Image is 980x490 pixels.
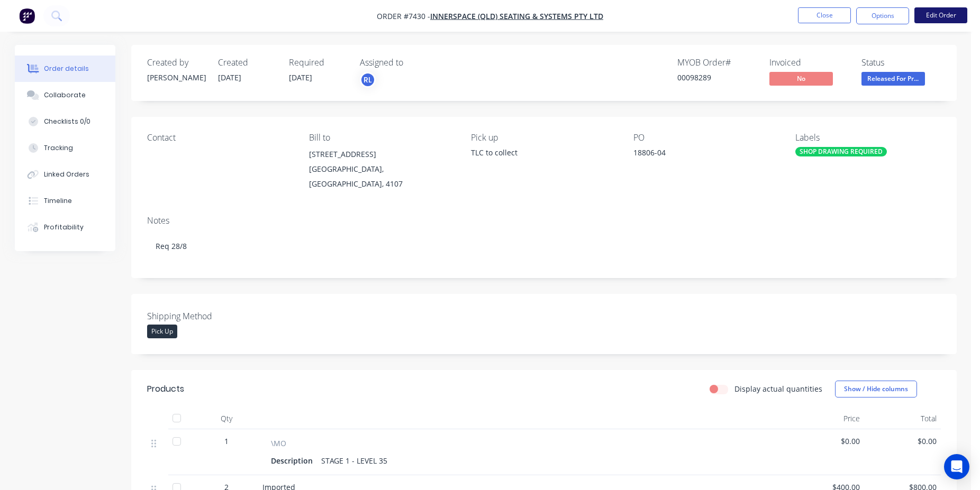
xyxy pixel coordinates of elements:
button: Collaborate [15,82,115,108]
div: Pick up [471,133,616,143]
div: 18806-04 [633,147,766,162]
div: [STREET_ADDRESS][GEOGRAPHIC_DATA], [GEOGRAPHIC_DATA], 4107 [309,147,454,191]
span: \MO [271,438,286,449]
span: $0.00 [792,436,860,447]
div: Labels [795,133,940,143]
div: Contact [147,133,292,143]
img: Factory [19,8,35,24]
div: Open Intercom Messenger [944,454,969,479]
div: Total [864,408,941,429]
button: Show / Hide columns [835,381,917,397]
div: 00098289 [677,72,757,83]
span: $0.00 [868,436,937,447]
button: Edit Order [914,7,967,23]
button: Order details [15,56,115,82]
div: Tracking [44,143,73,153]
div: Timeline [44,196,72,206]
div: Checklists 0/0 [44,117,90,126]
button: Linked Orders [15,161,115,188]
div: TLC to collect [471,147,616,158]
div: Collaborate [44,90,86,100]
div: Required [289,58,347,68]
span: [DATE] [289,72,312,82]
div: STAGE 1 - LEVEL 35 [317,453,392,468]
span: Order #7430 - [377,11,430,21]
div: Assigned to [360,58,466,68]
button: Close [798,7,851,23]
div: Created [218,58,276,68]
div: [PERSON_NAME] [147,72,205,83]
div: Linked Orders [44,170,89,179]
button: Tracking [15,135,115,161]
div: Created by [147,58,205,68]
div: Req 28/8 [147,230,941,262]
div: Bill to [309,133,454,143]
button: Checklists 0/0 [15,108,115,135]
button: RL [360,72,376,88]
div: Pick Up [147,325,177,338]
div: SHOP DRAWING REQUIRED [795,147,887,156]
div: Profitability [44,223,84,232]
label: Shipping Method [147,310,279,322]
a: Innerspace (QLD) Seating & Systems Pty Ltd [430,11,603,21]
div: Invoiced [769,58,849,68]
span: 1 [224,436,229,447]
div: [STREET_ADDRESS] [309,147,454,162]
div: [GEOGRAPHIC_DATA], [GEOGRAPHIC_DATA], 4107 [309,162,454,191]
div: Price [787,408,864,429]
span: [DATE] [218,72,241,82]
button: Timeline [15,188,115,214]
div: Qty [195,408,258,429]
div: Notes [147,216,941,226]
button: Released For Pr... [861,72,925,88]
button: Options [856,7,909,24]
label: Display actual quantities [734,383,822,394]
div: Order details [44,64,89,73]
button: Profitability [15,214,115,241]
div: PO [633,133,778,143]
span: No [769,72,833,85]
div: Status [861,58,941,68]
div: MYOB Order # [677,58,757,68]
div: Products [147,383,184,395]
div: Description [271,453,317,468]
span: Released For Pr... [861,72,925,85]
